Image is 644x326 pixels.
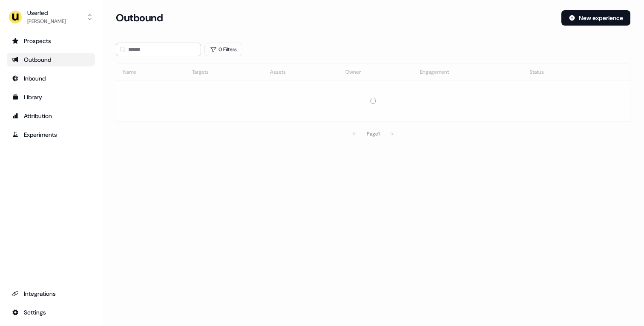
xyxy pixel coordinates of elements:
div: Settings [12,308,90,317]
a: Go to outbound experience [7,53,95,66]
a: Go to integrations [7,306,95,319]
a: Go to Inbound [7,72,95,85]
button: Userled[PERSON_NAME] [7,7,95,27]
div: Experiments [12,130,90,139]
div: Prospects [12,37,90,45]
a: Go to attribution [7,109,95,123]
a: Go to templates [7,90,95,104]
div: Userled [27,9,66,17]
button: New experience [561,10,630,26]
div: Integrations [12,289,90,298]
h3: Outbound [116,12,163,24]
a: Go to prospects [7,34,95,48]
div: Inbound [12,74,90,83]
div: Library [12,93,90,101]
div: [PERSON_NAME] [27,17,66,26]
div: Attribution [12,112,90,120]
button: 0 Filters [204,43,242,56]
a: Go to experiments [7,128,95,141]
a: Go to integrations [7,287,95,300]
div: Outbound [12,55,90,64]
